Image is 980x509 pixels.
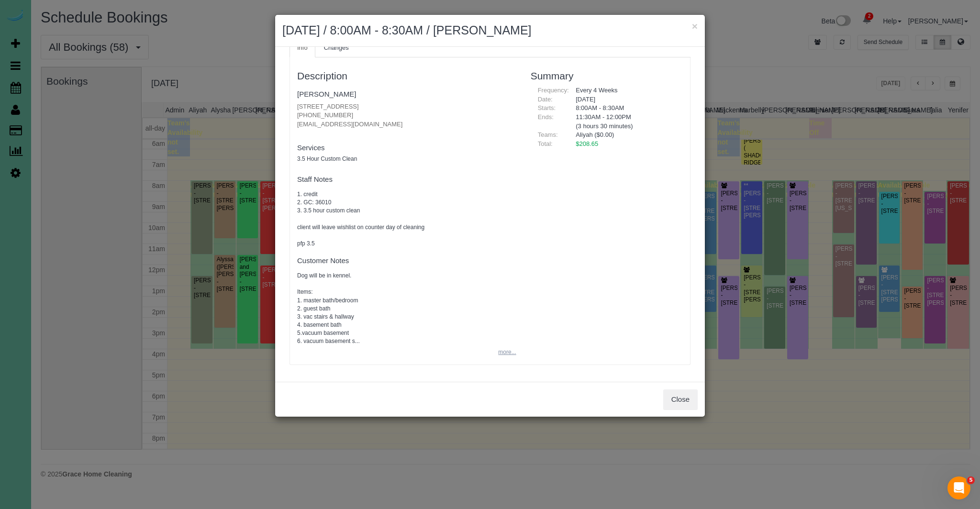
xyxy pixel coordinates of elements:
[297,190,516,248] pre: 1. credit 2. GC: 36010 3. 3.5 hour custom clean client will leave wishlist on counter day of clea...
[297,144,516,152] h4: Services
[568,104,683,113] div: 8:00AM - 8:30AM
[568,95,683,104] div: [DATE]
[538,140,553,147] span: Total:
[324,44,349,51] span: Changes
[531,70,683,81] h3: Summary
[538,113,554,121] span: Ends:
[663,389,698,409] button: Close
[576,131,676,140] li: Aliyah ($0.00)
[568,86,683,95] div: Every 4 Weeks
[297,176,516,184] h4: Staff Notes
[538,104,556,111] span: Starts:
[297,90,356,98] a: [PERSON_NAME]
[316,38,356,58] a: Changes
[967,476,975,484] span: 5
[538,96,553,103] span: Date:
[297,102,516,129] p: [STREET_ADDRESS] [PHONE_NUMBER] [EMAIL_ADDRESS][DOMAIN_NAME]
[568,113,683,131] div: 11:30AM - 12:00PM (3 hours 30 minutes)
[492,345,516,359] button: more...
[297,257,516,265] h4: Customer Notes
[538,131,558,138] span: Teams:
[282,22,698,39] h2: [DATE] / 8:00AM - 8:30AM / [PERSON_NAME]
[297,44,308,51] span: Info
[297,156,516,162] h5: 3.5 Hour Custom Clean
[538,87,569,94] span: Frequency:
[947,476,970,499] iframe: Intercom live chat
[692,21,698,31] button: ×
[576,140,598,147] span: $208.65
[297,70,516,81] h3: Description
[297,272,516,345] pre: Dog will be in kennel. Items: 1. master bath/bedroom 2. guest bath 3. vac stairs & hallway 4. bas...
[290,38,315,58] a: Info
